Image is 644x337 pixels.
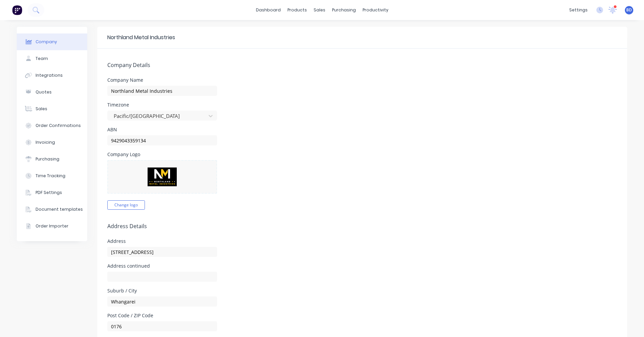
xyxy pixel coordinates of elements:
div: Timezone [107,103,217,107]
button: Time Tracking [17,167,87,184]
div: Address continued [107,264,217,268]
button: Team [17,50,87,67]
span: BD [626,7,632,13]
a: dashboard [253,5,284,15]
button: Purchasing [17,151,87,167]
div: PDF Settings [36,190,62,196]
div: purchasing [329,5,359,15]
button: Sales [17,100,87,117]
div: Company Name [107,78,217,82]
div: productivity [359,5,392,15]
button: Company [17,33,87,50]
div: Time Tracking [36,173,65,179]
button: Document templates [17,201,87,218]
button: PDF Settings [17,184,87,201]
div: Purchasing [36,156,59,162]
div: Northland Metal Industries [107,33,175,42]
div: Company [36,39,57,45]
div: ABN [107,127,217,132]
div: Company Logo [107,152,217,157]
div: Order Importer [36,223,68,229]
div: Address [107,239,217,244]
div: sales [310,5,329,15]
button: Quotes [17,84,87,100]
h5: Address Details [107,223,617,229]
button: Change logo [107,200,145,210]
div: Post Code / ZIP Code [107,313,217,318]
button: Invoicing [17,134,87,151]
button: Order Confirmations [17,117,87,134]
div: Team [36,56,48,62]
div: Suburb / City [107,288,217,293]
img: Factory [12,5,22,15]
button: Order Importer [17,218,87,234]
button: Integrations [17,67,87,84]
div: Invoicing [36,139,55,145]
div: Integrations [36,72,63,78]
div: products [284,5,310,15]
div: Document templates [36,206,83,212]
div: Order Confirmations [36,123,81,129]
div: Sales [36,106,47,112]
div: Quotes [36,89,52,95]
h5: Company Details [107,62,617,68]
div: settings [566,5,591,15]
